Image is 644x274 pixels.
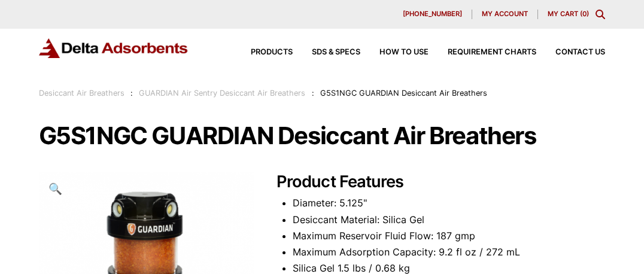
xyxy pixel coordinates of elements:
a: GUARDIAN Air Sentry Desiccant Air Breathers [139,89,305,98]
a: [PHONE_NUMBER] [393,10,472,19]
a: How to Use [360,48,429,56]
a: Products [232,48,293,56]
span: Products [251,48,293,56]
span: SDS & SPECS [312,48,360,56]
span: : [130,89,133,98]
span: : [312,89,314,98]
span: 0 [582,10,587,18]
h1: G5S1NGC GUARDIAN Desiccant Air Breathers [39,123,606,148]
span: How to Use [379,48,429,56]
li: Diameter: 5.125" [293,195,606,211]
span: My account [482,11,528,17]
img: Delta Adsorbents [39,38,189,58]
a: SDS & SPECS [293,48,360,56]
span: [PHONE_NUMBER] [403,11,462,17]
span: 🔍 [48,182,62,195]
a: My account [472,10,538,19]
span: Contact Us [555,48,605,56]
li: Maximum Reservoir Fluid Flow: 187 gmp [293,228,606,244]
li: Desiccant Material: Silica Gel [293,212,606,228]
span: G5S1NGC GUARDIAN Desiccant Air Breathers [320,89,487,98]
div: Toggle Modal Content [596,10,605,19]
h2: Product Features [277,172,605,192]
a: My Cart (0) [548,10,589,18]
a: View full-screen image gallery [39,172,72,205]
a: Requirement Charts [429,48,536,56]
span: Requirement Charts [448,48,536,56]
li: Maximum Adsorption Capacity: 9.2 fl oz / 272 mL [293,244,606,260]
a: Contact Us [536,48,605,56]
a: Desiccant Air Breathers [39,89,124,98]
